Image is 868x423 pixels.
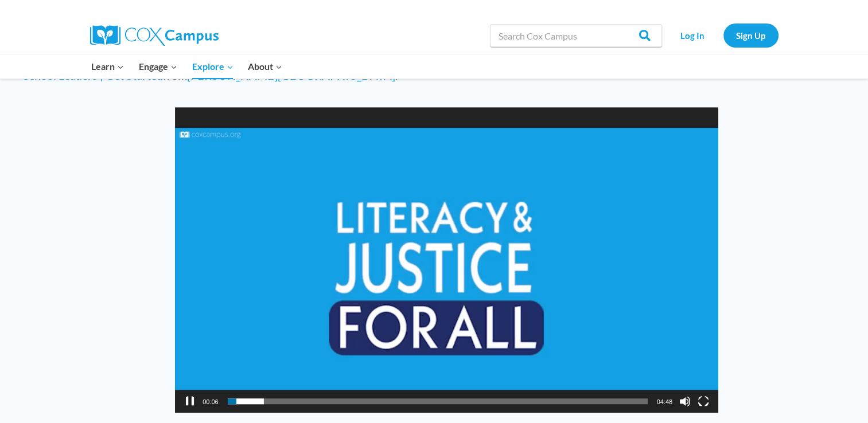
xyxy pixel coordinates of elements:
nav: Secondary Navigation [668,23,779,47]
a: Log In [668,23,718,47]
a: Sign Up [723,23,779,47]
span: 04:48 [657,398,673,405]
button: Pause [184,395,196,407]
img: Cox Campus [90,25,219,46]
button: Child menu of About [240,54,290,79]
nav: Primary Navigation [84,54,290,79]
input: Search Cox Campus [490,24,662,47]
button: Mute [679,395,691,407]
span: 00:06 [203,398,219,405]
button: Child menu of Explore [185,54,241,79]
div: Video Player [175,107,718,413]
button: Child menu of Engage [131,54,185,79]
button: Child menu of Learn [84,54,132,79]
button: Fullscreen [698,395,709,407]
